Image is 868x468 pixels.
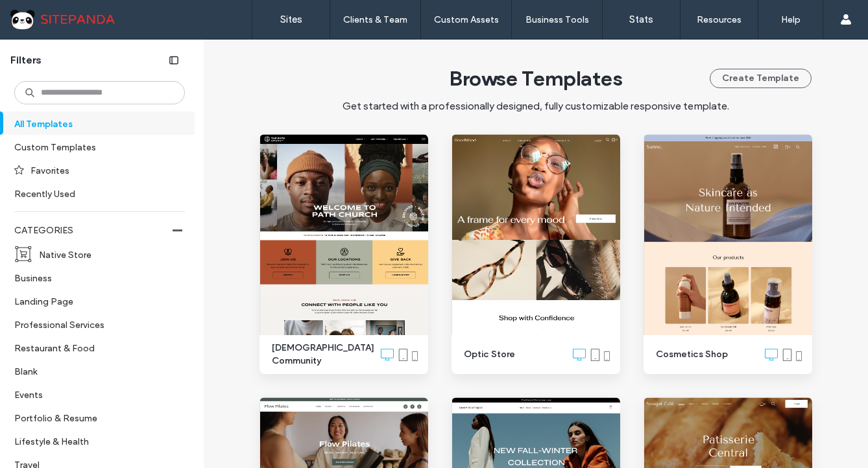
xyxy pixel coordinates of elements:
[10,53,42,67] span: Filters
[14,336,174,359] label: Restaurant & Food
[434,14,499,25] label: Custom Assets
[710,69,812,88] button: Create Template
[781,14,801,25] label: Help
[14,406,174,429] label: Portfolio & Resume
[14,218,173,242] label: CATEGORIES
[343,100,729,112] span: Get started with a professionally designed, fully customizable responsive template.
[449,65,623,91] span: Browse Templates
[280,14,302,25] label: Sites
[14,430,174,452] label: Lifestyle & Health
[14,112,173,135] label: All Templates
[39,243,174,266] label: Native Store
[14,290,174,312] label: Landing Page
[697,14,741,25] label: Resources
[14,360,174,382] label: Blank
[30,159,174,181] label: Favorites
[14,313,174,336] label: Professional Services
[629,14,653,25] label: Stats
[14,245,32,263] img: i_cart_boxed
[14,383,174,406] label: Events
[14,182,174,205] label: Recently Used
[343,14,407,25] label: Clients & Team
[525,14,589,25] label: Business Tools
[14,266,174,289] label: Business
[14,135,174,158] label: Custom Templates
